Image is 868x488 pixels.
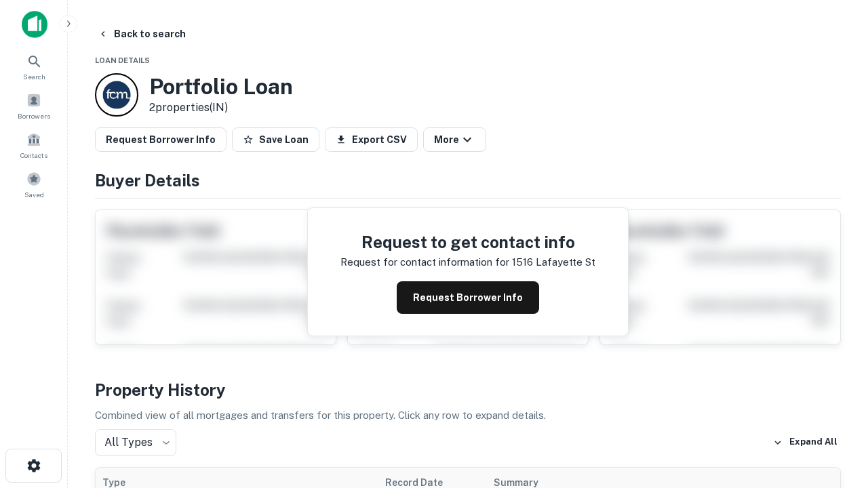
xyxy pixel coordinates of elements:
h3: Portfolio Loan [149,74,293,100]
button: Request Borrower Info [397,281,539,314]
span: Search [23,71,45,82]
h4: Property History [95,378,841,402]
div: All Types [95,429,176,456]
button: Back to search [92,22,191,46]
button: Expand All [770,432,841,453]
button: Export CSV [325,127,418,152]
span: Saved [24,189,44,200]
a: Contacts [4,127,64,163]
button: More [423,127,486,152]
button: Request Borrower Info [95,127,226,152]
h4: Request to get contact info [340,230,595,254]
p: 2 properties (IN) [149,100,293,116]
a: Borrowers [4,87,64,124]
img: capitalize-icon.png [22,11,47,38]
h4: Buyer Details [95,168,841,192]
button: Save Loan [232,127,319,152]
span: Contacts [20,150,47,161]
iframe: Chat Widget [800,380,868,445]
a: Saved [4,166,64,203]
span: Loan Details [95,56,150,64]
p: Combined view of all mortgages and transfers for this property. Click any row to expand details. [95,407,841,424]
span: Borrowers [18,110,50,121]
a: Search [4,48,64,85]
p: 1516 lafayette st [512,254,595,270]
p: Request for contact information for [340,254,509,270]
